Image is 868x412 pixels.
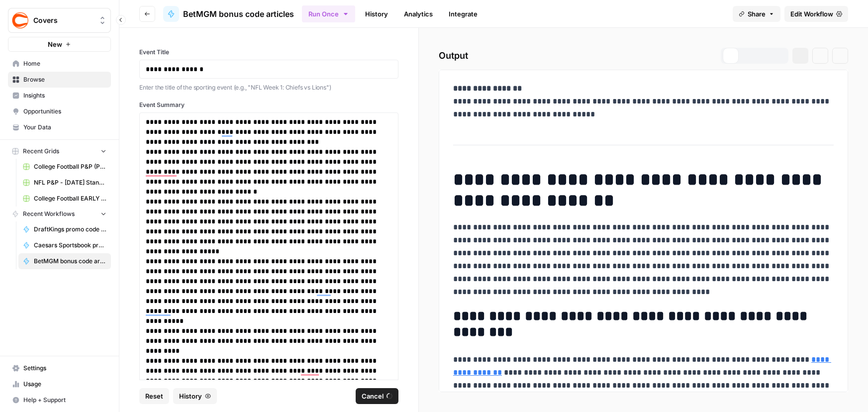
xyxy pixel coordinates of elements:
a: BetMGM bonus code articles [163,6,294,22]
label: Event Summary [139,101,398,109]
a: Opportunities [8,103,111,119]
a: NFL P&P - [DATE] Standard (Production) Grid (1) [18,175,111,191]
span: New [48,39,62,49]
a: Analytics [398,6,439,22]
span: Edit Workflow [790,9,833,19]
a: History [359,6,394,22]
button: Help + Support [8,392,111,408]
button: Reset [139,388,169,404]
p: Enter the title of the sporting event (e.g., "NFL Week 1: Chiefs vs Lions") [139,83,398,93]
a: Integrate [443,6,483,22]
a: Caesars Sportsbook promo code articles [18,237,111,253]
span: Usage [23,380,106,389]
span: BetMGM bonus code articles [183,8,294,20]
button: Workspace: Covers [8,8,111,33]
button: Cancel [356,388,398,404]
button: Share [733,6,780,22]
span: Browse [23,75,106,84]
a: College Football EARLY LEANS (Production) Grid (1) [18,191,111,206]
button: New [8,37,111,52]
a: Settings [8,360,111,376]
span: Recent Grids [23,147,59,156]
span: College Football P&P (Production) Grid (1) [34,162,106,171]
button: Recent Grids [8,144,111,159]
span: Share [748,9,766,19]
img: Covers Logo [11,11,29,29]
span: BetMGM bonus code articles [34,257,106,266]
span: College Football EARLY LEANS (Production) Grid (1) [34,194,106,203]
a: BetMGM bonus code articles [18,253,111,269]
a: Insights [8,88,111,103]
a: Your Data [8,119,111,135]
span: Cancel [362,391,384,401]
label: Event Title [139,48,398,57]
span: Home [23,59,106,68]
a: Usage [8,376,111,392]
button: Run Once [302,5,355,22]
span: DraftKings promo code articles [34,225,106,234]
span: Your Data [23,123,106,132]
button: Recent Workflows [8,206,111,221]
a: Home [8,56,111,72]
span: Opportunities [23,107,106,116]
span: Settings [23,364,106,373]
button: History [173,388,217,404]
a: Edit Workflow [784,6,848,22]
span: Help + Support [23,396,106,405]
h2: Output [439,48,848,64]
span: Insights [23,91,106,100]
a: Browse [8,72,111,88]
span: NFL P&P - [DATE] Standard (Production) Grid (1) [34,178,106,187]
span: Caesars Sportsbook promo code articles [34,241,106,250]
a: College Football P&P (Production) Grid (1) [18,159,111,175]
span: History [179,391,202,401]
span: Recent Workflows [23,209,75,218]
span: Covers [33,15,94,25]
span: Reset [145,391,163,401]
a: DraftKings promo code articles [18,221,111,237]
